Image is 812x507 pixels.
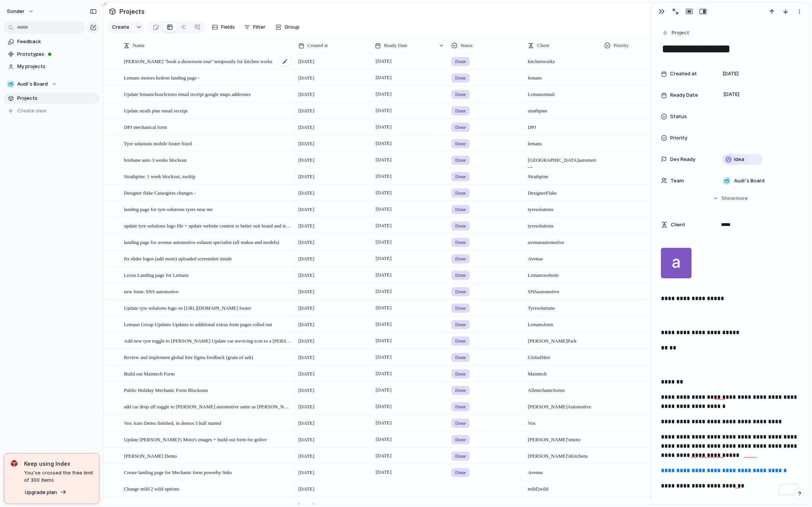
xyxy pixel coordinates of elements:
[455,173,466,180] span: Done
[525,465,600,476] span: Avenue
[525,70,600,82] span: lemans
[124,369,175,378] span: Build out Maintech Form
[124,468,232,476] span: Create landing page for Mechanic form powerby links
[25,489,57,496] span: Upgrade plan
[308,42,328,49] span: Created at
[124,106,187,115] span: Update strath pine email receipt
[4,49,99,60] a: Prototypes
[124,205,213,213] span: landing page for tyre solutions tyres near me
[734,156,744,163] span: Idea
[298,419,314,427] span: [DATE]
[661,192,800,205] button: Showmore
[525,218,600,230] span: tyre solutions
[298,436,314,444] span: [DATE]
[455,91,466,98] span: Done
[298,370,314,378] span: [DATE]
[298,107,314,115] span: [DATE]
[298,91,314,98] span: [DATE]
[374,468,394,477] span: [DATE]
[525,54,600,65] span: kitchen workz
[374,89,394,99] span: [DATE]
[124,385,208,394] span: Public Holiday Mechanic Form Blockouts
[374,385,394,395] span: [DATE]
[124,402,292,411] span: add car drop off toggle to [PERSON_NAME] automotive same as [PERSON_NAME] stay overnight for cale...
[7,8,24,15] span: sonder
[374,188,394,197] span: [DATE]
[455,403,466,411] span: Done
[124,418,221,427] span: Vox Auto Demo finished, in demos 5 half started
[17,38,97,45] span: Feedback
[298,304,314,312] span: [DATE]
[298,387,314,394] span: [DATE]
[455,419,466,427] span: Done
[525,317,600,328] span: Lemans form
[374,106,394,115] span: [DATE]
[124,172,195,180] span: Strathpine: 1 week blockout, tooltip
[660,28,692,39] button: Project
[4,93,99,104] a: Projects
[455,255,466,263] span: Done
[374,336,394,345] span: [DATE]
[525,169,600,180] span: Strathpine
[107,21,133,33] button: Create
[124,155,187,164] span: brisbane auto 3 weeks blockout
[461,42,473,49] span: Status
[374,418,394,427] span: [DATE]
[298,156,314,164] span: [DATE]
[455,58,466,65] span: Done
[374,402,394,411] span: [DATE]
[455,469,466,476] span: Done
[455,222,466,230] span: Done
[124,287,179,296] span: new form: SNS automotive
[374,451,394,460] span: [DATE]
[112,23,129,31] span: Create
[4,61,99,72] a: My projects
[455,337,466,345] span: Done
[455,140,466,148] span: Done
[613,42,629,49] span: Priority
[455,189,466,197] span: Done
[374,139,394,148] span: [DATE]
[124,303,251,312] span: Update tyre solutions logo on [URL][DOMAIN_NAME] footer
[525,152,600,172] span: [GEOGRAPHIC_DATA] automotive
[374,254,394,263] span: [DATE]
[298,173,314,180] span: [DATE]
[374,221,394,230] span: [DATE]
[670,91,698,99] span: Ready Date
[670,113,687,120] span: Status
[374,155,394,164] span: [DATE]
[525,333,600,345] span: [PERSON_NAME] Park
[525,448,600,460] span: [PERSON_NAME]'s Kitchens
[124,451,177,460] span: [PERSON_NAME] Demo
[455,156,466,164] span: Done
[525,432,600,444] span: [PERSON_NAME]'s moto
[455,304,466,312] span: Done
[298,74,314,82] span: [DATE]
[455,206,466,213] span: Done
[298,189,314,197] span: [DATE]
[670,134,687,142] span: Priority
[525,399,600,411] span: [PERSON_NAME] Automotive
[7,80,15,88] div: 🥶
[455,107,466,115] span: Done
[24,460,93,468] span: Keep using Index
[4,36,99,47] a: Feedback
[17,80,48,88] span: Audi's Board
[525,284,600,296] span: SNS automotive
[124,270,189,279] span: Lexus Landing page for Lemans
[723,70,739,78] span: [DATE]
[124,57,272,65] span: [PERSON_NAME] ''book a showroom tour'' temporaily for kitchen workz
[24,469,93,484] span: You've crossed the free limit of 300 items
[124,73,199,82] span: Lemans motors kedron landing page -
[723,177,731,185] div: 🥶
[298,271,314,279] span: [DATE]
[124,336,292,345] span: Add new tyre toggle to [PERSON_NAME] Update car servicing icon to a [PERSON_NAME] Make trye ‘’tyr...
[672,29,689,37] span: Project
[17,63,97,70] span: My projects
[670,70,697,78] span: Created at
[298,403,314,411] span: [DATE]
[374,73,394,82] span: [DATE]
[209,21,238,33] button: Fields
[124,320,272,328] span: Lemasn Group Updates Updates to additional extras form pages rolled out
[525,251,600,263] span: Avenue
